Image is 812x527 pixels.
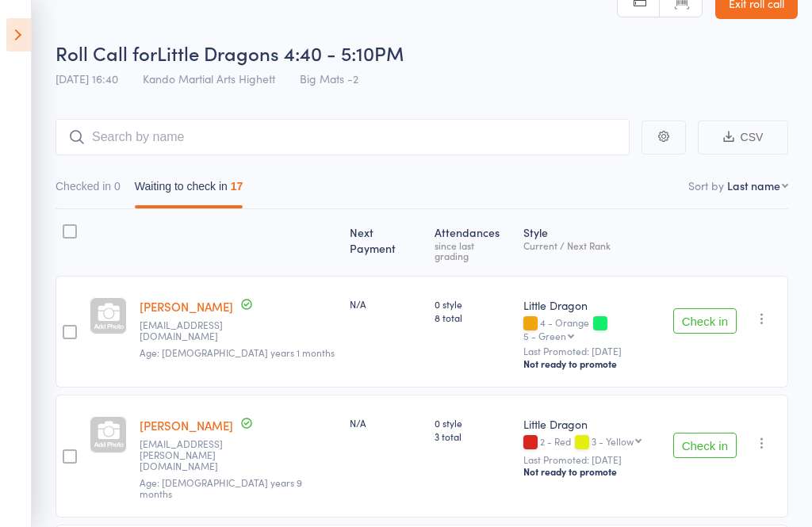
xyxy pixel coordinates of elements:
[673,433,737,458] button: Check in
[523,416,661,432] div: Little Dragon
[343,216,428,269] div: Next Payment
[673,308,737,334] button: Check in
[428,216,517,269] div: Atten­dances
[140,417,233,433] a: [PERSON_NAME]
[435,430,511,443] span: 3 total
[56,71,118,86] span: [DATE] 16:40
[350,297,422,311] div: N/A
[523,436,661,449] div: 2 - Red
[523,357,661,370] div: Not ready to promote
[56,119,630,155] input: Search by name
[698,120,788,155] button: CSV
[523,346,661,357] small: Last Promoted: [DATE]
[231,180,243,193] div: 17
[523,465,661,478] div: Not ready to promote
[350,416,422,430] div: N/A
[143,71,275,86] span: Kando Martial Arts Highett
[140,298,233,315] a: [PERSON_NAME]
[592,436,634,446] div: 3 - Yellow
[140,475,302,500] span: Age: [DEMOGRAPHIC_DATA] years 9 months
[56,172,121,208] button: Checked in0
[523,240,661,250] div: Current / Next Rank
[114,180,121,193] div: 0
[727,178,780,193] div: Last name
[523,454,661,465] small: Last Promoted: [DATE]
[523,297,661,313] div: Little Dragon
[140,438,243,472] small: mai.ph.linh@gmail.com
[140,346,335,359] span: Age: [DEMOGRAPHIC_DATA] years 1 months
[435,240,511,261] div: since last grading
[523,330,566,341] div: 5 - Green
[435,416,511,430] span: 0 style
[140,319,243,342] small: leebuntman@gmail.com
[135,172,243,208] button: Waiting to check in17
[517,216,667,269] div: Style
[56,40,157,66] span: Roll Call for
[157,40,404,66] span: Little Dragons 4:40 - 5:10PM
[435,311,511,324] span: 8 total
[523,317,661,341] div: 4 - Orange
[435,297,511,311] span: 0 style
[688,178,724,193] label: Sort by
[300,71,358,86] span: Big Mats -2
